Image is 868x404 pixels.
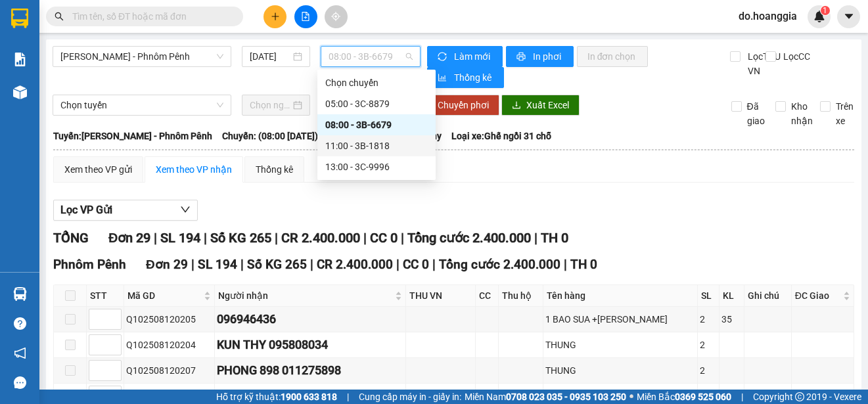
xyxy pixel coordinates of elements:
span: SL 194 [160,230,200,246]
div: 13:00 - 3C-9996 [325,160,428,174]
span: Đơn 29 [108,230,150,246]
span: | [347,390,349,404]
span: plus [271,12,280,21]
span: | [191,257,194,272]
span: Loại xe: Ghế ngồi 31 chỗ [451,129,551,143]
span: In phơi [533,49,563,64]
span: Tổng cước 2.400.000 [407,230,531,246]
span: Chọn tuyến [60,95,223,115]
span: file-add [301,12,310,21]
span: | [154,230,157,246]
input: Tìm tên, số ĐT hoặc mã đơn [72,9,227,24]
th: Thu hộ [499,285,543,307]
span: Hồ Chí Minh - Phnôm Pênh [60,47,223,66]
div: THUNG MUT SUA [545,389,695,403]
span: sync [438,52,449,62]
img: logo-vxr [11,9,28,28]
span: Đơn 29 [146,257,188,272]
span: Miền Bắc [637,390,731,404]
button: file-add [294,5,317,28]
span: Cung cấp máy in - giấy in: [359,390,461,404]
span: Xuất Excel [526,98,569,112]
div: Xem theo VP gửi [64,162,132,177]
span: TỔNG [53,230,89,246]
div: THUNG [545,338,695,352]
div: 05:00 - 3C-8879 [325,97,428,111]
img: warehouse-icon [13,85,27,99]
span: | [401,230,404,246]
span: 1 [823,6,827,15]
span: Miền Nam [465,390,626,404]
div: 2 [700,312,717,326]
span: Chuyến: (08:00 [DATE]) [222,129,318,143]
div: 096946436 [217,310,403,328]
img: solution-icon [13,53,27,66]
div: 1 BAO SUA +[PERSON_NAME] [545,312,695,326]
div: Xem theo VP nhận [156,162,232,177]
th: KL [720,285,744,307]
span: aim [331,12,340,21]
span: Lọc THU VN [742,49,783,78]
span: Lọc CC [778,49,812,64]
span: ĐC Giao [795,288,840,303]
span: CC 0 [403,257,429,272]
span: Thống kê [454,70,493,85]
span: Số KG 265 [247,257,307,272]
span: download [512,101,521,111]
sup: 1 [821,6,830,15]
img: warehouse-icon [13,287,27,301]
span: | [396,257,400,272]
span: | [275,230,278,246]
span: copyright [795,392,804,401]
div: 08:00 - 3B-6679 [325,118,428,132]
span: Số KG 265 [210,230,271,246]
strong: 0708 023 035 - 0935 103 250 [506,392,626,402]
span: | [310,257,313,272]
td: Q102508120207 [124,358,215,384]
div: Chọn chuyến [317,72,436,93]
button: downloadXuất Excel [501,95,580,116]
button: syncLàm mới [427,46,503,67]
th: THU VN [406,285,476,307]
input: Chọn ngày [250,98,290,112]
div: KUN THY 095808034 [217,336,403,354]
span: bar-chart [438,73,449,83]
button: bar-chartThống kê [427,67,504,88]
strong: 0369 525 060 [675,392,731,402]
span: | [432,257,436,272]
span: Trên xe [831,99,859,128]
span: Hỗ trợ kỹ thuật: [216,390,337,404]
div: Q102508120207 [126,363,212,378]
span: CC 0 [370,230,398,246]
th: SL [698,285,720,307]
div: Chọn chuyến [325,76,428,90]
img: icon-new-feature [813,11,825,22]
div: 2 [700,363,717,378]
span: ⚪️ [629,394,633,399]
span: 08:00 - 3B-6679 [329,47,413,66]
button: Chuyển phơi [427,95,499,116]
span: CR 2.400.000 [281,230,360,246]
div: PHONG 898 011275898 [217,361,403,380]
span: Tổng cước 2.400.000 [439,257,560,272]
span: Đã giao [742,99,770,128]
span: notification [14,347,26,359]
td: Q102508120205 [124,307,215,332]
td: Q102508120204 [124,332,215,358]
b: Tuyến: [PERSON_NAME] - Phnôm Pênh [53,131,212,141]
div: Q102508120205 [126,312,212,326]
span: | [741,390,743,404]
th: STT [87,285,124,307]
span: TH 0 [541,230,568,246]
div: THUNG [545,363,695,378]
span: CR 2.400.000 [317,257,393,272]
span: TH 0 [570,257,597,272]
div: Thống kê [256,162,293,177]
span: caret-down [843,11,855,22]
th: Tên hàng [543,285,698,307]
span: | [204,230,207,246]
span: Mã GD [127,288,201,303]
div: 35 [721,312,742,326]
button: In đơn chọn [577,46,649,67]
span: Lọc VP Gửi [60,202,112,218]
